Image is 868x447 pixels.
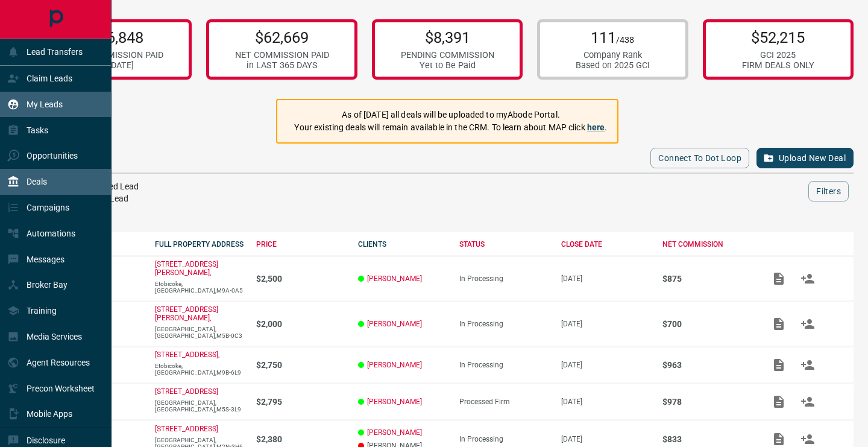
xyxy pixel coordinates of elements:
div: PENDING COMMISSION [401,50,494,60]
div: Company Rank [576,50,650,60]
div: CLOSE DATE [561,240,651,249]
div: In Processing [459,274,549,283]
span: Add / View Documents [764,319,793,328]
span: Match Clients [793,434,822,443]
a: [PERSON_NAME] [367,398,422,406]
div: NET COMMISSION PAID [69,50,163,60]
p: Etobicoke,[GEOGRAPHIC_DATA],M9A-0A5 [155,281,245,294]
div: GCI 2025 [742,50,814,60]
div: NET COMMISSION [662,240,752,249]
span: Add / View Documents [764,360,793,369]
div: CLIENTS [358,240,448,249]
p: [DATE] [561,274,651,283]
a: [PERSON_NAME] [367,361,422,369]
p: $833 [662,434,752,444]
a: [PERSON_NAME] [367,320,422,328]
p: [DATE] [561,435,651,443]
p: Etobicoke,[GEOGRAPHIC_DATA],M9B-6L9 [155,363,245,376]
a: [STREET_ADDRESS] [155,425,218,433]
p: $2,380 [256,434,346,444]
p: $875 [662,274,752,284]
p: $2,000 [256,319,346,329]
span: Match Clients [793,319,822,328]
p: Your existing deals will remain available in the CRM. To learn about MAP click . [294,121,607,134]
a: [STREET_ADDRESS][PERSON_NAME], [155,305,218,322]
div: in LAST 365 DAYS [235,60,329,71]
div: NET COMMISSION PAID [235,50,329,60]
p: $8,391 [401,28,494,46]
span: /438 [616,35,634,45]
div: FULL PROPERTY ADDRESS [155,240,245,249]
p: $2,500 [256,274,346,284]
div: Processed Firm [459,398,549,406]
div: FIRM DEALS ONLY [742,60,814,71]
div: In Processing [459,361,549,369]
button: Upload New Deal [756,148,854,168]
p: 111 [576,28,650,46]
a: [PERSON_NAME] [367,274,422,283]
span: Add / View Documents [764,397,793,405]
div: in [DATE] [69,60,163,71]
button: Filters [808,181,849,201]
p: $700 [662,319,752,329]
p: $978 [662,397,752,407]
span: Match Clients [793,397,822,405]
a: [STREET_ADDRESS][PERSON_NAME], [155,260,218,277]
span: Add / View Documents [764,274,793,282]
div: In Processing [459,435,549,443]
p: As of [DATE] all deals will be uploaded to myAbode Portal. [294,109,607,121]
p: $62,669 [235,28,329,46]
p: $963 [662,360,752,370]
div: PRICE [256,240,346,249]
p: [DATE] [561,320,651,328]
div: In Processing [459,320,549,328]
span: Match Clients [793,360,822,369]
p: $52,215 [742,28,814,46]
p: [GEOGRAPHIC_DATA],[GEOGRAPHIC_DATA],M5S-3L9 [155,399,245,413]
a: here [587,122,605,132]
a: [STREET_ADDRESS], [155,350,219,359]
p: [DATE] [561,361,651,369]
div: STATUS [459,240,549,249]
div: Yet to Be Paid [401,60,494,71]
span: Add / View Documents [764,434,793,443]
a: [PERSON_NAME] [367,428,422,437]
p: $2,750 [256,360,346,370]
a: [STREET_ADDRESS] [155,387,218,396]
p: [GEOGRAPHIC_DATA],[GEOGRAPHIC_DATA],M5B-0C3 [155,326,245,339]
p: $36,848 [69,28,163,46]
p: $2,795 [256,397,346,407]
span: Match Clients [793,274,822,282]
button: Connect to Dot Loop [650,148,749,168]
p: [DATE] [561,398,651,406]
div: Based on 2025 GCI [576,60,650,71]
